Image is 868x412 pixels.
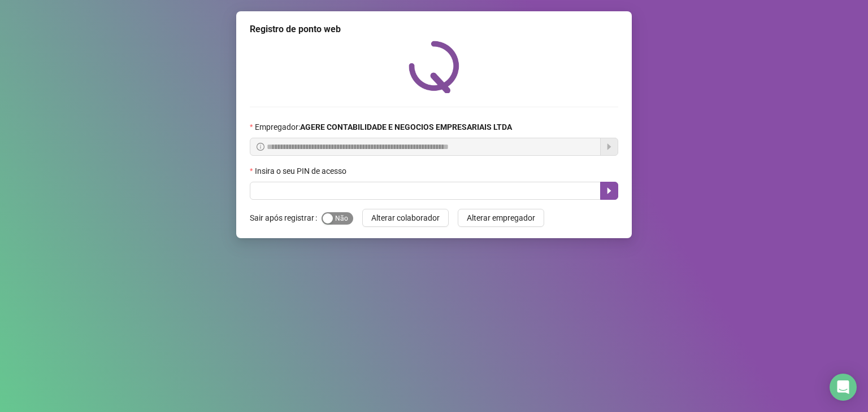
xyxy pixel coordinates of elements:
[409,41,459,93] img: QRPoint
[371,212,440,224] span: Alterar colaborador
[250,165,354,177] label: Insira o seu PIN de acesso
[300,122,512,132] strong: AGERE CONTABILIDADE E NEGOCIOS EMPRESARIAIS LTDA
[250,23,618,36] div: Registro de ponto web
[255,121,512,133] span: Empregador :
[830,374,857,401] div: Open Intercom Messenger
[257,143,264,151] span: info-circle
[605,186,614,195] span: caret-right
[458,209,544,227] button: Alterar empregador
[362,209,449,227] button: Alterar colaborador
[250,209,322,227] label: Sair após registrar
[467,212,535,224] span: Alterar empregador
